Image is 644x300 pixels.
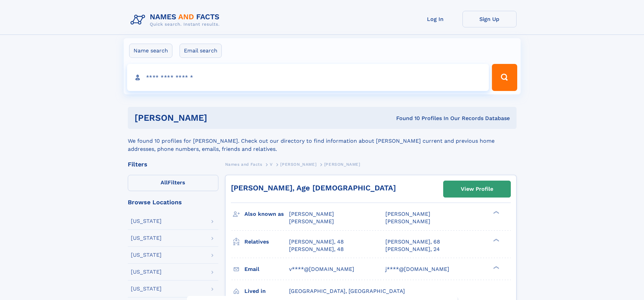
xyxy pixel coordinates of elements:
[280,162,316,167] span: [PERSON_NAME]
[131,286,162,292] div: [US_STATE]
[244,236,289,248] h3: Relatives
[161,179,168,186] span: All
[492,265,500,270] div: ❯
[127,64,489,91] input: search input
[289,218,334,225] span: [PERSON_NAME]
[302,115,510,122] div: Found 10 Profiles In Our Records Database
[289,211,334,217] span: [PERSON_NAME]
[131,252,162,258] div: [US_STATE]
[180,44,222,58] label: Email search
[289,246,344,253] a: [PERSON_NAME], 48
[225,160,262,168] a: Names and Facts
[492,238,500,242] div: ❯
[231,184,396,192] a: [PERSON_NAME], Age [DEMOGRAPHIC_DATA]
[461,181,493,197] div: View Profile
[128,11,225,29] img: Logo Names and Facts
[444,181,510,197] a: View Profile
[385,218,430,225] span: [PERSON_NAME]
[128,199,218,205] div: Browse Locations
[385,238,440,246] a: [PERSON_NAME], 68
[128,129,517,153] div: We found 10 profiles for [PERSON_NAME]. Check out our directory to find information about [PERSON...
[244,263,289,275] h3: Email
[289,238,344,246] a: [PERSON_NAME], 48
[270,160,273,168] a: V
[408,11,462,27] a: Log In
[492,210,500,215] div: ❯
[128,161,218,167] div: Filters
[280,160,316,168] a: [PERSON_NAME]
[270,162,273,167] span: V
[129,44,172,58] label: Name search
[385,211,430,217] span: [PERSON_NAME]
[462,11,517,27] a: Sign Up
[128,175,218,191] label: Filters
[131,218,162,224] div: [US_STATE]
[244,208,289,220] h3: Also known as
[131,235,162,241] div: [US_STATE]
[289,288,405,294] span: [GEOGRAPHIC_DATA], [GEOGRAPHIC_DATA]
[492,64,517,91] button: Search Button
[244,285,289,297] h3: Lived in
[324,162,360,167] span: [PERSON_NAME]
[131,269,162,275] div: [US_STATE]
[385,246,440,253] a: [PERSON_NAME], 24
[135,114,302,122] h1: [PERSON_NAME]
